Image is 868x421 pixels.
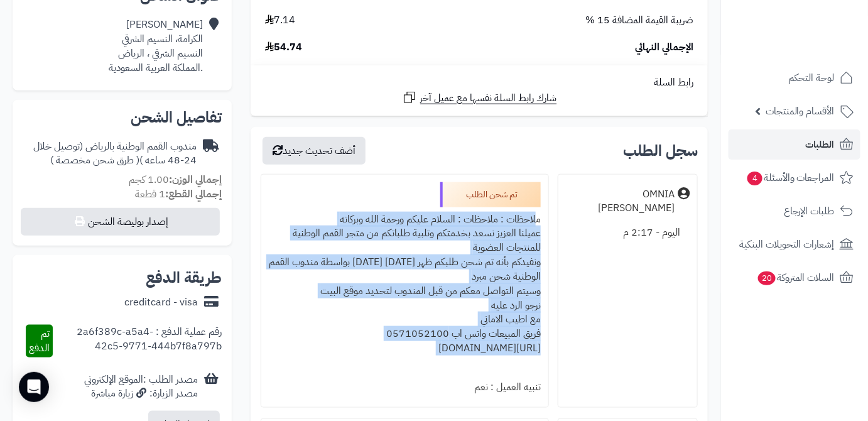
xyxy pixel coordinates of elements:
h2: طريقة الدفع [146,270,222,285]
span: الأقسام والمنتجات [766,102,835,120]
span: طلبات الإرجاع [784,202,835,220]
button: إصدار بوليصة الشحن [21,208,220,236]
div: creditcard - visa [124,295,198,310]
small: 1.00 كجم [129,172,222,187]
span: إشعارات التحويلات البنكية [739,236,835,253]
a: المراجعات والأسئلة4 [729,163,860,193]
a: الطلبات [729,129,860,160]
span: المراجعات والأسئلة [746,169,835,187]
a: السلات المتروكة20 [729,263,860,293]
div: رابط السلة [256,75,703,90]
a: إشعارات التحويلات البنكية [729,229,860,260]
div: تنبيه العميل : نعم [269,375,541,400]
a: شارك رابط السلة نفسها مع عميل آخر [402,90,557,106]
span: 4 [747,172,762,185]
span: ضريبة القيمة المضافة 15 % [585,13,693,28]
span: شارك رابط السلة نفسها مع عميل آخر [420,91,557,106]
div: OMNIA [PERSON_NAME] [566,187,675,216]
div: مندوب القمم الوطنية بالرياض (توصيل خلال 24-48 ساعه ) [23,139,197,168]
img: logo-2.png [783,35,856,62]
h2: تفاصيل الشحن [23,110,222,125]
span: الإجمالي النهائي [635,40,693,55]
button: أضف تحديث جديد [263,137,366,165]
h3: سجل الطلب [623,143,698,158]
a: لوحة التحكم [729,63,860,93]
span: 54.74 [265,40,302,55]
div: Open Intercom Messenger [19,372,49,402]
div: تم شحن الطلب [440,182,541,207]
span: 20 [758,271,776,285]
span: الطلبات [806,136,835,153]
span: تم الدفع [29,326,50,356]
div: اليوم - 2:17 م [566,221,690,245]
span: ( طرق شحن مخصصة ) [50,153,139,168]
div: ملاحظات : ملاحظات : السلام عليكم ورحمة الله وبركاته عميلنا العزيز نسعد بخدمتكم وتلبية طلباتكم من ... [269,207,541,375]
span: لوحة التحكم [788,69,835,87]
span: السلات المتروكة [757,269,835,287]
span: 7.14 [265,13,295,28]
strong: إجمالي الوزن: [169,172,222,187]
div: مصدر الطلب :الموقع الإلكتروني [84,373,198,402]
div: [PERSON_NAME] الكرامة، النسيم الشرقي النسيم الشرقي ، الرياض .المملكة العربية السعودية [109,18,203,75]
div: مصدر الزيارة: زيارة مباشرة [84,386,198,401]
div: رقم عملية الدفع : 2a6f389c-a5a4-42c5-9771-444b7f8a797b [53,325,222,358]
a: طلبات الإرجاع [729,196,860,226]
small: 1 قطعة [135,187,222,202]
strong: إجمالي القطع: [165,187,222,202]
